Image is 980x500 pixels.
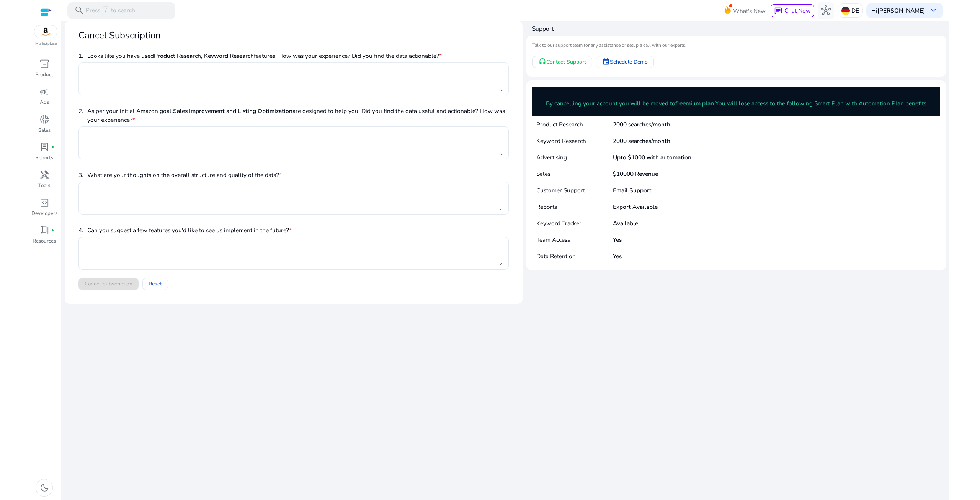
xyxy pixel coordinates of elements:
mat-icon: event [602,58,610,66]
b: Product Research, Keyword Research [154,52,254,60]
button: hub [818,2,835,19]
p: Data Retention [536,252,613,261]
p: Resources [33,238,56,245]
p: Advertising [536,153,613,162]
p: As per your initial Amazon goal, are designed to help you. Did you find the data useful and actio... [87,107,509,124]
span: chat [774,7,782,15]
p: 1. [78,51,83,60]
p: Marketplace [35,41,57,47]
p: 2. [78,107,83,124]
b: [PERSON_NAME] [877,7,925,15]
a: code_blocksDevelopers [31,196,58,224]
span: fiber_manual_record [51,146,54,149]
span: lab_profile [39,142,49,152]
p: Yes [613,252,622,261]
b: freemium plan. [675,99,715,107]
a: handymanTools [31,168,58,196]
h4: Support [532,25,946,33]
span: search [74,5,84,15]
a: lab_profilefiber_manual_recordReports [31,141,58,168]
p: Sales [536,169,613,178]
p: DE [851,4,859,17]
p: $10000 Revenue [613,169,658,178]
p: Hi [871,8,925,13]
p: 4. [78,226,83,234]
img: de.svg [841,7,850,15]
p: Press to search [86,6,135,15]
span: book_4 [39,225,49,235]
p: Available [613,219,638,228]
p: Reports [536,202,613,211]
p: Team Access [536,235,613,244]
span: Schedule Demo [610,58,648,66]
p: Upto $1000 with automation [613,153,691,162]
p: Developers [31,210,57,218]
p: By cancelling your account you will be moved to You will lose access to the following Smart Plan ... [538,99,934,108]
span: hub [821,5,831,15]
p: Product Research [536,120,613,129]
p: 2000 searches/month [613,120,670,129]
span: handyman [39,170,49,180]
p: Product [35,71,53,79]
p: Can you suggest a few features you'd like to see us implement in the future? [87,226,292,234]
mat-card-title: Cancel Subscription [78,29,161,42]
p: 2000 searches/month [613,136,670,145]
button: Reset [142,278,168,290]
span: fiber_manual_record [51,229,54,232]
a: book_4fiber_manual_recordResources [31,224,58,251]
p: Reports [35,154,53,162]
p: Tools [38,182,50,190]
span: Chat Now [784,7,811,15]
a: donut_smallSales [31,113,58,141]
span: campaign [39,87,49,97]
span: What's New [733,4,766,18]
p: Keyword Research [536,136,613,145]
mat-icon: headset [539,58,546,66]
p: What are your thoughts on the overall structure and quality of the data? [87,170,282,179]
p: Yes [613,235,622,244]
span: donut_small [39,115,49,125]
a: campaignAds [31,85,58,113]
p: Customer Support [536,186,613,195]
b: Sales Improvement and Listing Optimization [173,107,292,115]
p: Sales [38,127,51,134]
p: 3. [78,170,83,179]
img: amazon.svg [34,25,57,38]
p: Ads [40,99,49,107]
span: inventory_2 [39,59,49,69]
span: / [102,6,109,15]
button: chatChat Now [771,4,814,17]
a: Contact Support [532,56,592,68]
a: inventory_2Product [31,57,58,85]
span: code_blocks [39,198,49,208]
p: Email Support [613,186,652,195]
p: Export Available [613,202,658,211]
span: dark_mode [39,483,49,493]
p: Keyword Tracker [536,219,613,228]
span: Contact Support [546,58,586,66]
mat-card-subtitle: Talk to our support team for any assistance or setup a call with our experts. [532,42,940,49]
p: Looks like you have used features. How was your experience? Did you find the data actionable? [87,51,442,60]
span: keyboard_arrow_down [928,5,938,15]
span: Reset [149,280,162,288]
